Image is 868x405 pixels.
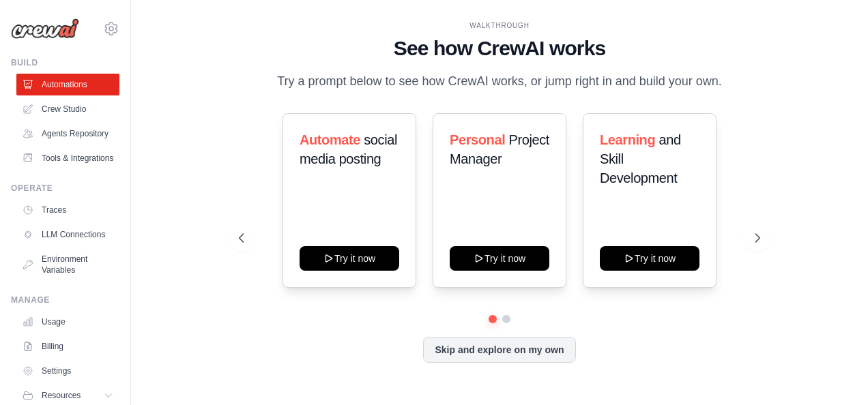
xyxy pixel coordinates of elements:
[11,18,79,39] img: Logo
[450,132,549,166] span: Project Manager
[300,246,399,271] button: Try it now
[16,360,119,382] a: Settings
[42,390,81,401] span: Resources
[16,74,119,95] a: Automations
[16,248,119,281] a: Environment Variables
[450,246,549,271] button: Try it now
[16,98,119,120] a: Crew Studio
[239,36,761,61] h1: See how CrewAI works
[11,295,119,305] div: Manage
[423,337,575,363] button: Skip and explore on my own
[270,72,729,91] p: Try a prompt below to see how CrewAI works, or jump right in and build your own.
[16,311,119,333] a: Usage
[239,20,761,31] div: WALKTHROUGH
[600,132,681,185] span: and Skill Development
[600,132,655,147] span: Learning
[16,147,119,169] a: Tools & Integrations
[300,132,360,147] span: Automate
[16,335,119,357] a: Billing
[11,183,119,194] div: Operate
[600,246,699,271] button: Try it now
[16,199,119,221] a: Traces
[16,224,119,245] a: LLM Connections
[11,57,119,68] div: Build
[300,132,397,166] span: social media posting
[450,132,505,147] span: Personal
[16,123,119,145] a: Agents Repository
